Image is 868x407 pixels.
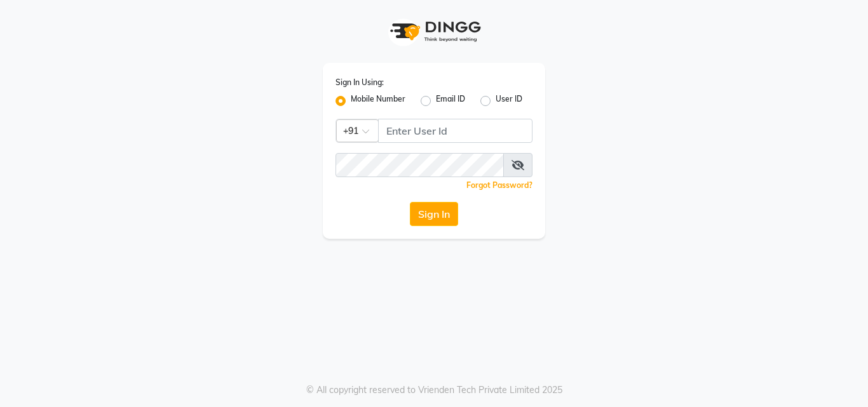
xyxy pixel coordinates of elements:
label: User ID [496,93,522,109]
input: Username [378,119,532,143]
img: logo1.svg [383,13,485,50]
label: Sign In Using: [336,77,384,88]
a: Forgot Password? [466,180,532,190]
label: Email ID [436,93,465,109]
button: Sign In [410,202,458,226]
input: Username [336,153,504,177]
label: Mobile Number [351,93,405,109]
